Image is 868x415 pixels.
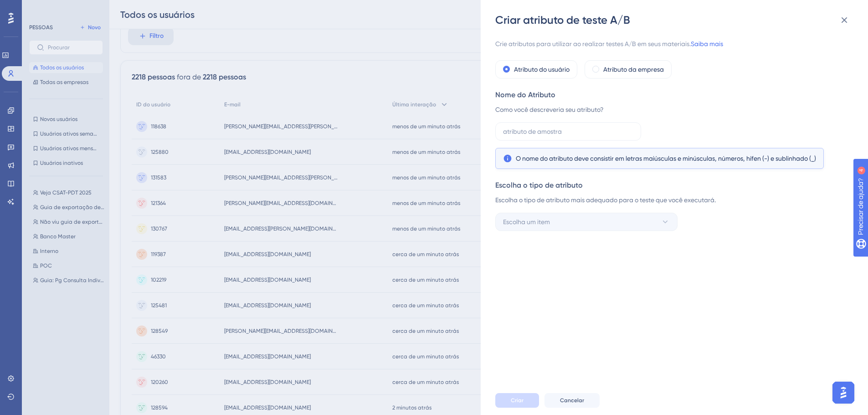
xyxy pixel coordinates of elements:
font: Criar atributo de teste A/B [495,13,630,26]
font: Escolha o tipo de atributo [495,181,583,189]
button: Cancelar [544,393,600,408]
font: O nome do atributo deve consistir em letras maiúsculas e minúsculas, números, hífen (-) e sublinh... [516,155,816,162]
font: Precisar de ajuda? [21,4,78,11]
font: Nome do Atributo [495,90,555,99]
font: Atributo da empresa [603,66,664,73]
font: Escolha o tipo de atributo mais adequado para o teste que você executará. [495,196,716,204]
font: Crie atributos para utilizar ao realizar testes A/B em seus materiais. [495,40,691,47]
font: Cancelar [560,397,584,404]
button: Escolha um item [495,213,678,231]
font: Atributo do usuário [514,66,570,73]
button: Criar [495,393,539,408]
iframe: Iniciador do Assistente de IA do UserGuiding [830,379,857,406]
font: Escolha um item [503,218,550,226]
font: Como você descreveria seu atributo? [495,106,604,113]
font: 4 [85,5,87,11]
font: Criar [511,397,524,404]
input: atributo de amostra [503,126,633,137]
a: Saiba mais [691,40,723,47]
